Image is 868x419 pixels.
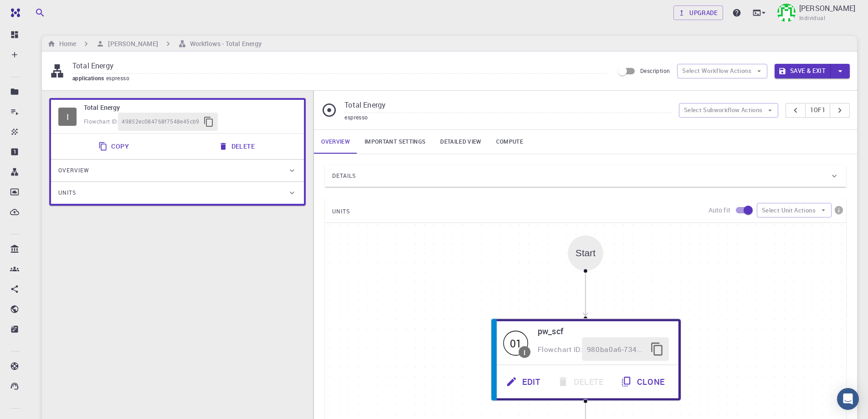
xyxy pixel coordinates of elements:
a: Upgrade [673,5,723,20]
div: Details [325,165,846,187]
div: I [58,108,77,126]
h6: Home [56,39,76,49]
button: Copy [93,137,136,155]
div: pager [786,103,850,118]
nav: breadcrumb [46,39,263,49]
div: 01Ipw_scfFlowchart ID:980ba0a6-734b-4b18-a52a-0e367ced5137EditDeleteClone [491,318,681,401]
span: Idle [58,108,77,126]
span: Individual [799,14,825,23]
div: Start [575,248,596,259]
p: [PERSON_NAME] [799,3,855,14]
span: applications [72,74,106,82]
a: Detailed view [433,130,488,154]
div: Units [51,182,304,204]
span: Flowchart ID: [84,118,118,125]
span: Units [58,186,76,200]
img: logo [7,8,20,17]
button: Select Unit Actions [757,203,832,217]
span: Support [18,6,51,15]
span: 49852ec084768f7548e45cb9 [122,117,200,126]
h6: Workflows - Total Energy [186,39,262,49]
span: Idle [503,331,529,356]
span: espresso [106,74,133,82]
span: Description [640,67,670,74]
span: Overview [58,163,89,178]
button: Save & Exit [775,64,831,78]
div: I [524,348,526,356]
button: info [832,203,846,217]
button: Select Subworkflow Actions [679,103,779,118]
div: Overview [51,160,304,181]
div: Start [568,235,603,271]
button: Select Workflow Actions [677,64,767,78]
button: Delete [213,137,262,155]
span: 980ba0a6-734b-4b18-a52a-0e367ced5137 [587,343,645,355]
button: Clone [613,370,674,393]
div: Open Intercom Messenger [837,388,859,410]
button: 1of1 [805,103,830,118]
span: espresso [344,114,368,121]
p: Auto fit [709,206,730,215]
img: Abhishek Mandal [777,4,796,22]
span: UNITS [332,204,350,219]
a: Overview [314,130,357,154]
a: Important settings [357,130,433,154]
a: Compute [489,130,530,154]
div: 01 [503,331,529,356]
button: Edit [498,370,550,393]
span: Details [332,169,356,183]
span: Flowchart ID: [538,344,582,354]
h6: Total Energy [84,103,297,113]
h6: [PERSON_NAME] [104,39,158,49]
h6: pw_scf [538,325,669,338]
